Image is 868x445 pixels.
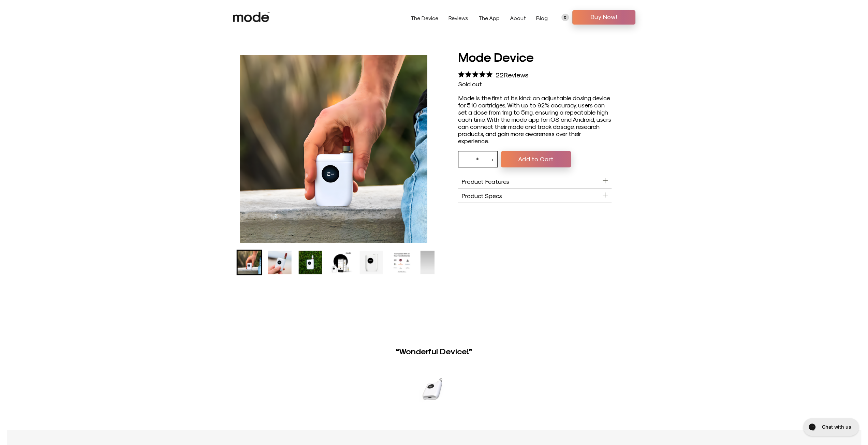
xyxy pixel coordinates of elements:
[358,250,384,275] li: Go to slide 6
[561,14,569,21] a: 0
[536,15,548,21] a: Blog
[238,251,261,274] img: Mode Device
[491,151,494,167] button: +
[233,48,434,275] product-gallery: Mode Device product carousel
[233,250,434,275] div: Mode Device product thumbnail
[359,251,383,274] img: Mode Device
[510,15,526,21] a: About
[298,251,322,274] img: Mode Device
[495,71,503,79] span: 22
[389,250,415,275] li: Go to slide 7
[329,251,353,274] img: Mode Device
[268,251,292,274] img: Mode Device
[328,250,354,275] li: Go to slide 5
[233,347,635,402] div: 1 of 3
[800,416,861,438] iframe: Gorgias live chat messenger
[419,375,450,402] img: ~ Angela A. ~
[411,15,438,21] a: The Device
[572,10,635,25] a: Buy Now!
[420,250,445,275] li: 8 of 8
[237,250,262,275] li: Go to slide 2
[503,71,528,79] span: Reviews
[461,178,509,185] span: Product Features
[233,347,635,355] h4: “Wonderful Device!”
[240,55,427,243] img: Mode Device
[240,55,427,243] div: Mode Device product carousel
[577,12,630,22] span: Buy Now!
[458,80,482,87] span: Sold out
[458,94,612,144] div: Mode is the first of its kind: an adjustable dosing device for 510 cartridges. With up to 92% acc...
[479,15,500,21] a: The App
[267,250,293,275] li: Go to slide 3
[501,151,571,167] button: Add to Cart
[233,347,635,402] div: Testimonial
[448,15,468,21] a: Reviews
[462,151,464,167] button: -
[461,192,502,199] span: Product Specs
[240,55,427,243] li: 2 of 8
[297,250,323,275] li: Go to slide 4
[458,68,528,80] div: 22Reviews
[458,48,612,65] h1: Mode Device
[390,251,414,274] img: Mode Device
